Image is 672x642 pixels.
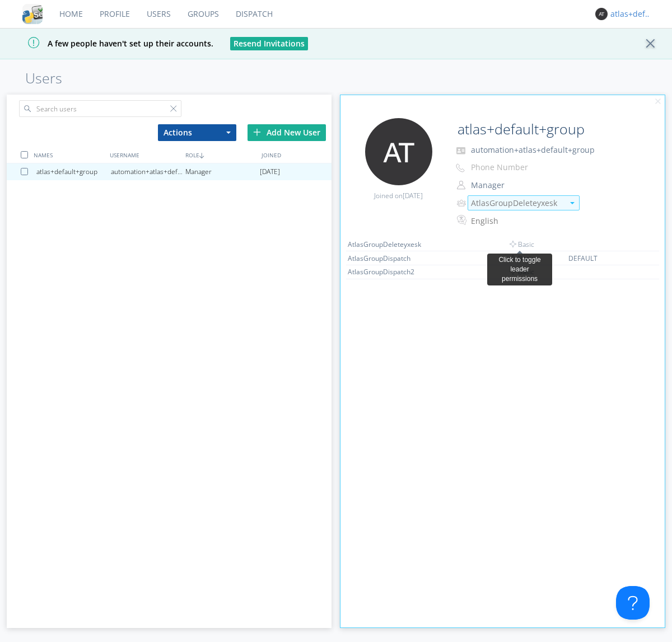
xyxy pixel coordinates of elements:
[570,202,575,204] img: caret-down-sm.svg
[253,128,261,136] img: plus.svg
[471,215,564,227] div: English
[403,191,423,200] span: [DATE]
[7,163,332,180] a: atlas+default+groupautomation+atlas+default+groupManager[DATE]
[31,147,106,163] div: NAMES
[471,198,563,209] div: AtlasGroupDeleteyxesk
[492,255,548,284] div: Click to toggle leader permissions
[107,147,183,163] div: USERNAME
[453,118,634,140] input: Name
[471,144,595,155] span: automation+atlas+default+group
[185,163,260,180] div: Manager
[510,240,534,249] span: Basic
[259,147,334,163] div: JOINED
[248,124,326,141] div: Add New User
[365,118,432,185] img: 373638.png
[348,240,432,249] div: AtlasGroupDeleteyxesk
[610,8,652,20] div: atlas+default+group
[348,267,432,277] div: AtlasGroupDispatch2
[595,8,608,20] img: 373638.png
[457,213,468,227] img: In groups with Translation enabled, this user's messages will be automatically translated to and ...
[19,100,181,117] input: Search users
[230,37,308,50] button: Resend Invitations
[158,124,236,141] button: Actions
[457,181,465,190] img: person-outline.svg
[616,586,650,620] iframe: Toggle Customer Support
[36,163,111,180] div: atlas+default+group
[183,147,258,163] div: ROLE
[260,163,280,180] span: [DATE]
[568,254,633,263] div: DEFAULT
[456,163,465,172] img: phone-outline.svg
[654,98,662,106] img: cancel.svg
[348,254,432,263] div: AtlasGroupDispatch
[467,177,579,193] button: Manager
[22,4,43,24] img: cddb5a64eb264b2086981ab96f4c1ba7
[457,195,468,210] img: icon-alert-users-thin-outline.svg
[374,191,423,200] span: Joined on
[8,38,213,49] span: A few people haven't set up their accounts.
[111,163,185,180] div: automation+atlas+default+group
